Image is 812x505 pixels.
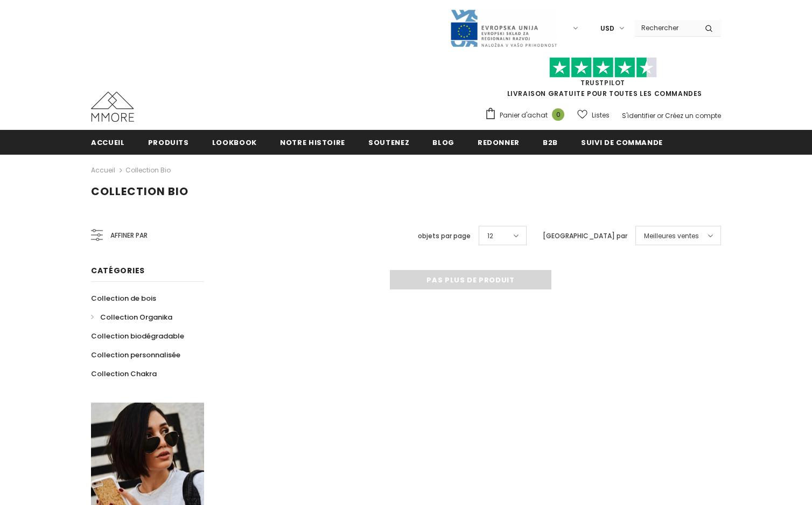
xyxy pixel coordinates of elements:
[478,130,520,154] a: Redonner
[91,369,157,379] span: Collection Chakra
[665,111,721,120] a: Créez un compte
[91,130,125,154] a: Accueil
[592,110,610,121] span: Listes
[91,308,172,327] a: Collection Organika
[600,23,614,34] span: USD
[91,265,145,276] span: Catégories
[450,23,557,32] a: Javni Razpis
[91,345,180,364] a: Collection personnalisée
[110,230,148,241] span: Affiner par
[91,289,156,308] a: Collection de bois
[91,364,157,383] a: Collection Chakra
[478,137,520,148] span: Redonner
[543,137,558,148] span: B2B
[552,108,564,121] span: 0
[485,107,570,123] a: Panier d'achat 0
[91,293,156,303] span: Collection de bois
[148,137,189,148] span: Produits
[125,165,171,175] a: Collection Bio
[622,111,655,120] a: S'identifier
[418,231,471,241] label: objets par page
[280,130,345,154] a: Notre histoire
[368,130,409,154] a: soutenez
[91,350,180,360] span: Collection personnalisée
[577,106,610,124] a: Listes
[91,331,184,341] span: Collection biodégradable
[432,130,454,154] a: Blog
[148,130,189,154] a: Produits
[580,78,625,87] a: TrustPilot
[212,137,257,148] span: Lookbook
[91,92,134,122] img: Cas MMORE
[543,231,627,241] label: [GEOGRAPHIC_DATA] par
[644,231,699,241] span: Meilleures ventes
[500,110,548,121] span: Panier d'achat
[657,111,663,120] span: or
[280,137,345,148] span: Notre histoire
[100,312,172,322] span: Collection Organika
[432,137,454,148] span: Blog
[450,9,557,48] img: Javni Razpis
[635,20,697,36] input: Search Site
[543,130,558,154] a: B2B
[212,130,257,154] a: Lookbook
[581,130,663,154] a: Suivi de commande
[91,184,188,199] span: Collection Bio
[91,137,125,148] span: Accueil
[91,327,184,345] a: Collection biodégradable
[581,137,663,148] span: Suivi de commande
[485,62,721,98] span: LIVRAISON GRATUITE POUR TOUTES LES COMMANDES
[549,57,657,78] img: Faites confiance aux étoiles pilotes
[368,137,409,148] span: soutenez
[91,164,115,177] a: Accueil
[487,231,493,241] span: 12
